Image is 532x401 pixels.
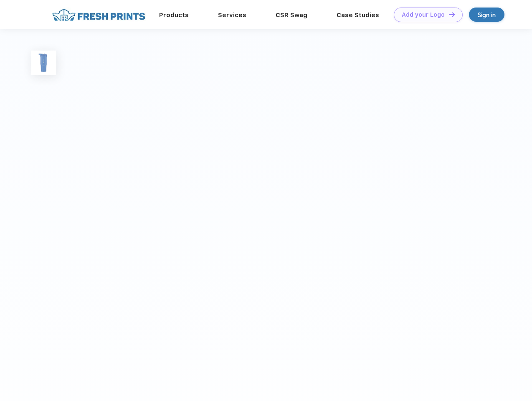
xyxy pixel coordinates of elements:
a: Sign in [469,8,504,22]
a: Products [159,11,189,19]
img: fo%20logo%202.webp [50,8,148,22]
img: func=resize&h=100 [31,51,56,75]
div: Sign in [478,10,496,20]
div: Add your Logo [402,11,445,18]
img: DT [449,12,455,17]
